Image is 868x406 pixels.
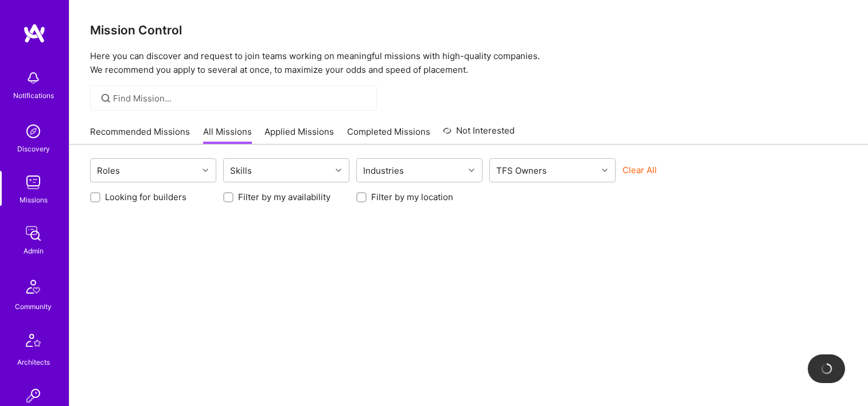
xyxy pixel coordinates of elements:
i: icon Chevron [336,167,341,173]
div: Discovery [17,143,50,155]
p: Here you can discover and request to join teams working on meaningful missions with high-quality ... [90,49,847,77]
h3: Mission Control [90,23,847,37]
div: Industries [360,162,407,179]
div: Architects [17,356,50,368]
i: icon Chevron [602,167,608,173]
div: Notifications [13,89,54,101]
a: Not Interested [443,124,515,145]
div: Roles [94,162,123,179]
img: logo [23,23,46,44]
a: Completed Missions [347,126,430,145]
i: icon SearchGrey [99,92,112,105]
div: Skills [227,162,255,179]
a: Applied Missions [264,126,334,145]
i: icon Chevron [203,167,208,173]
img: loading [820,362,834,376]
img: Architects [20,329,47,356]
div: TFS Owners [493,162,550,179]
img: discovery [22,120,45,143]
div: Admin [24,245,44,257]
img: admin teamwork [22,222,45,245]
label: Filter by my location [371,191,453,203]
label: Filter by my availability [238,191,330,203]
input: Find Mission... [113,92,368,104]
button: Clear All [622,164,657,176]
img: bell [22,67,45,89]
div: Community [15,300,52,313]
a: Recommended Missions [90,126,190,145]
a: All Missions [203,126,252,145]
div: Missions [20,194,48,206]
img: teamwork [22,171,45,194]
i: icon Chevron [469,167,474,173]
label: Looking for builders [105,191,186,203]
img: Community [20,273,47,300]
